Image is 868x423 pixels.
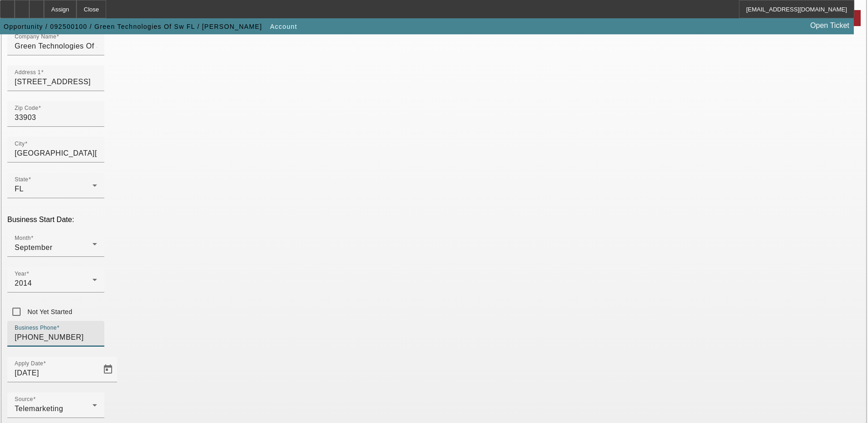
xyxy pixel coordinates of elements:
span: September [15,244,53,251]
span: FL [15,185,24,193]
span: Telemarketing [15,405,63,412]
mat-label: Business Phone [15,325,57,331]
mat-label: Company Name [15,34,56,40]
mat-label: Year [15,271,27,277]
span: Account [270,23,297,30]
p: Business Start Date: [7,216,861,224]
button: Open calendar [99,360,117,379]
mat-label: Month [15,235,31,241]
mat-label: Zip Code [15,105,38,111]
mat-label: Address 1 [15,70,41,76]
mat-label: City [15,141,25,147]
button: Account [268,18,299,35]
mat-label: State [15,177,28,183]
a: Open Ticket [807,18,853,33]
mat-label: Apply Date [15,361,43,367]
mat-label: Source [15,396,33,402]
label: Not Yet Started [26,307,72,316]
span: Opportunity / 092500100 / Green Technologies Of Sw FL / [PERSON_NAME] [4,23,262,30]
span: 2014 [15,279,32,287]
